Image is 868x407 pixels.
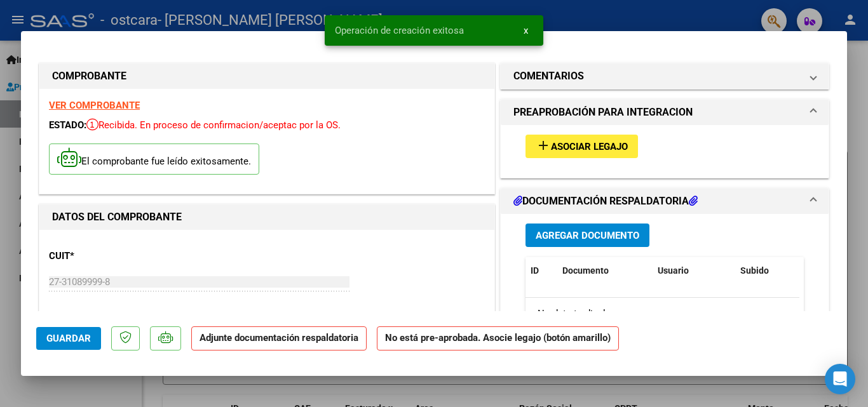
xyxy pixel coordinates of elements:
[825,364,855,394] div: Open Intercom Messenger
[524,25,528,36] span: x
[536,230,639,241] span: Agregar Documento
[557,257,653,284] datatable-header-cell: Documento
[49,119,86,131] span: ESTADO:
[562,265,609,276] span: Documento
[536,138,551,153] mat-icon: add
[501,125,829,178] div: PREAPROBACIÓN PARA INTEGRACION
[513,19,538,42] button: x
[513,69,584,84] h1: COMENTARIOS
[799,257,862,284] datatable-header-cell: Acción
[526,135,638,158] button: Asociar Legajo
[740,265,769,276] span: Subido
[526,298,799,330] div: No data to display
[335,24,464,37] span: Operación de creación exitosa
[36,327,101,350] button: Guardar
[86,119,341,131] span: Recibida. En proceso de confirmacion/aceptac por la OS.
[551,141,628,152] span: Asociar Legajo
[49,249,180,264] p: CUIT
[46,333,91,344] span: Guardar
[526,224,649,247] button: Agregar Documento
[501,63,829,89] mat-expansion-panel-header: COMENTARIOS
[513,105,693,120] h1: PREAPROBACIÓN PARA INTEGRACION
[658,265,689,276] span: Usuario
[735,257,799,284] datatable-header-cell: Subido
[501,100,829,125] mat-expansion-panel-header: PREAPROBACIÓN PARA INTEGRACION
[531,265,539,276] span: ID
[513,194,698,209] h1: DOCUMENTACIÓN RESPALDATORIA
[49,143,259,175] p: El comprobante fue leído exitosamente.
[526,257,557,284] datatable-header-cell: ID
[501,189,829,214] mat-expansion-panel-header: DOCUMENTACIÓN RESPALDATORIA
[377,326,619,351] strong: No está pre-aprobada. Asocie legajo (botón amarillo)
[52,211,182,223] strong: DATOS DEL COMPROBANTE
[653,257,735,284] datatable-header-cell: Usuario
[52,70,126,82] strong: COMPROBANTE
[49,100,140,111] a: VER COMPROBANTE
[200,332,358,344] strong: Adjunte documentación respaldatoria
